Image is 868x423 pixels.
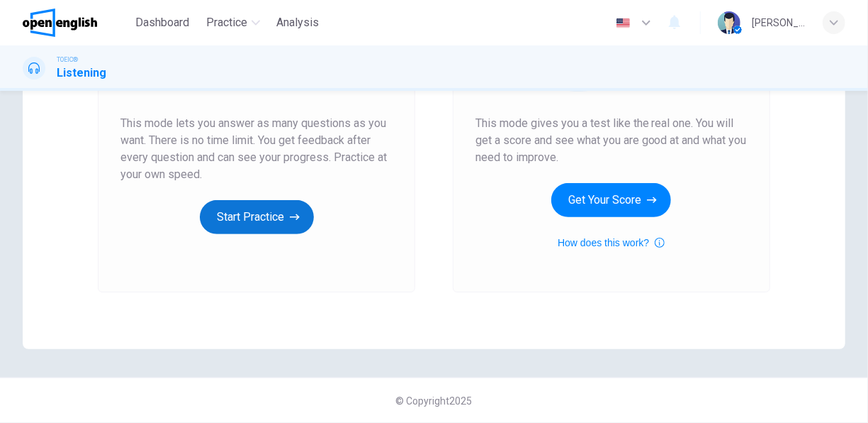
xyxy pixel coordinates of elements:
[614,18,632,28] img: en
[201,10,266,35] button: Practice
[752,14,806,31] div: [PERSON_NAME]
[396,395,473,407] span: © Copyright 2025
[23,9,97,37] img: OpenEnglish logo
[551,183,671,217] button: Get Your Score
[558,234,665,251] button: How does this work?
[57,55,78,65] span: TOEIC®
[271,10,325,35] button: Analysis
[130,10,195,35] button: Dashboard
[57,65,106,82] h1: Listening
[23,9,130,37] a: OpenEnglish logo
[718,11,740,34] img: Profile picture
[135,14,189,31] span: Dashboard
[206,14,247,31] span: Practice
[120,115,393,183] span: This mode lets you answer as many questions as you want. There is no time limit. You get feedback...
[200,200,314,234] button: Start Practice
[277,14,320,31] span: Analysis
[475,115,748,166] span: This mode gives you a test like the real one. You will get a score and see what you are good at a...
